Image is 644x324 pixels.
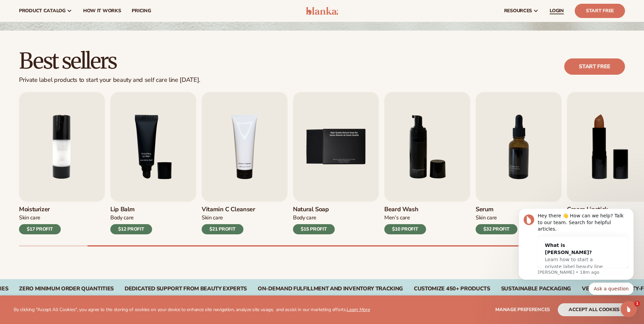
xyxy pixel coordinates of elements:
span: resources [504,8,532,14]
span: product catalog [19,8,66,14]
a: 6 / 9 [384,92,470,234]
div: $12 PROFIT [110,224,152,234]
h2: Best sellers [19,50,200,72]
img: logo [306,7,338,15]
span: Learn how to start a private label beauty line with [PERSON_NAME] [37,48,95,68]
iframe: Intercom notifications message [508,209,644,299]
h3: Moisturizer [19,206,61,213]
span: How It Works [83,8,121,14]
h3: Lip Balm [110,206,152,213]
div: Hey there 👋 How can we help? Talk to our team. Search for helpful articles. [30,4,121,24]
button: accept all cookies [558,303,630,316]
a: 4 / 9 [202,92,288,234]
div: Men’s Care [384,214,426,221]
span: Manage preferences [495,306,550,313]
div: Private label products to start your beauty and self care line [DATE]. [19,76,200,84]
div: $10 PROFIT [384,224,426,234]
div: Message content [30,4,121,59]
div: On-Demand Fulfillment and Inventory Tracking [258,286,403,292]
a: 2 / 9 [19,92,105,234]
div: What is [PERSON_NAME]?Learn how to start a private label beauty line with [PERSON_NAME] [30,28,107,74]
p: By clicking "Accept All Cookies", you agree to the storing of cookies on your device to enhance s... [14,307,370,313]
h3: Cream Lipstick [567,206,609,213]
div: Body Care [110,214,152,221]
div: Skin Care [476,214,517,221]
p: Message from Lee, sent 18m ago [30,60,121,67]
span: 1 [634,301,640,306]
h3: Natural Soap [293,206,335,213]
div: Zero Minimum Order QuantitieS [19,286,114,292]
div: Dedicated Support From Beauty Experts [125,286,247,292]
div: $15 PROFIT [293,224,335,234]
iframe: Intercom live chat [621,301,637,317]
div: Quick reply options [10,74,126,86]
div: Skin Care [19,214,61,221]
a: Learn More [347,306,370,313]
div: $32 PROFIT [476,224,517,234]
div: Body Care [293,214,335,221]
a: 3 / 9 [110,92,196,234]
div: Skin Care [202,214,255,221]
h3: Vitamin C Cleanser [202,206,255,213]
button: Quick reply: Ask a question [80,74,126,86]
div: $17 PROFIT [19,224,61,234]
a: Start Free [575,4,625,18]
div: $21 PROFIT [202,224,243,234]
a: 7 / 9 [476,92,562,234]
button: Manage preferences [495,303,550,316]
span: LOGIN [550,8,564,14]
h3: Beard Wash [384,206,426,213]
a: Start free [564,58,625,75]
div: What is [PERSON_NAME]? [37,33,100,47]
h3: Serum [476,206,517,213]
div: SUSTAINABLE PACKAGING [501,286,571,292]
span: pricing [132,8,151,14]
div: CUSTOMIZE 450+ PRODUCTS [414,286,490,292]
a: 5 / 9 [293,92,379,234]
img: Profile image for Lee [15,5,26,16]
